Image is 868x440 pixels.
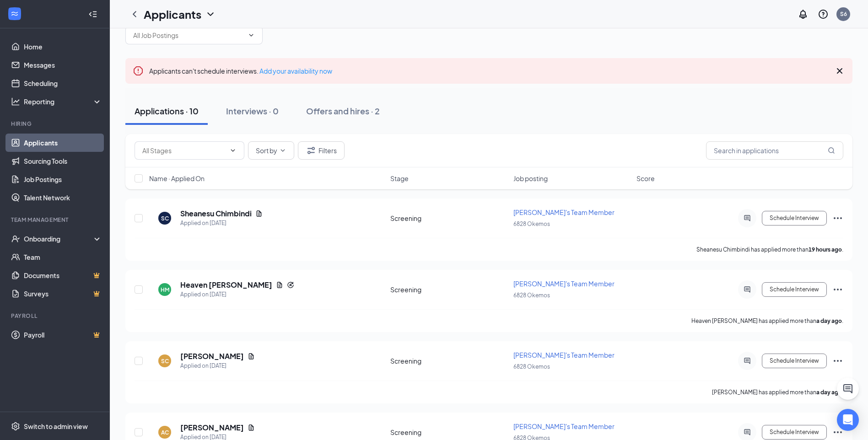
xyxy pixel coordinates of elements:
a: Home [24,38,102,56]
div: Open Intercom Messenger [837,409,859,431]
span: Stage [390,174,409,183]
div: Screening [390,285,508,294]
div: Switch to admin view [24,422,88,431]
svg: ChevronDown [279,147,286,154]
div: SC [161,215,169,222]
svg: Ellipses [832,284,843,295]
svg: QuestionInfo [818,9,829,20]
svg: ActiveChat [742,357,753,365]
span: [PERSON_NAME]'s Team Member [513,351,615,359]
div: Screening [390,214,508,223]
svg: Document [276,281,283,289]
a: Applicants [24,134,102,152]
button: ChatActive [837,378,859,400]
svg: Document [255,210,263,217]
div: S6 [840,10,847,18]
button: Sort byChevronDown [248,141,294,160]
div: Payroll [11,312,100,320]
svg: Settings [11,422,20,431]
h5: Sheanesu Chimbindi [180,209,252,219]
svg: Filter [306,145,317,156]
div: SC [161,357,169,365]
a: Add your availability now [259,67,332,75]
span: [PERSON_NAME]'s Team Member [513,208,615,216]
span: 6828 Okemos [513,292,550,299]
h5: [PERSON_NAME] [180,351,244,361]
p: [PERSON_NAME] has applied more than . [712,388,843,396]
svg: Ellipses [832,427,843,438]
div: Applied on [DATE] [180,290,294,299]
span: Score [636,174,655,183]
svg: ChevronDown [248,32,255,39]
span: Name · Applied On [149,174,205,183]
div: AC [161,429,169,436]
svg: Error [133,65,144,76]
a: PayrollCrown [24,326,102,344]
svg: ActiveChat [742,286,753,293]
svg: Notifications [798,9,809,20]
svg: WorkstreamLogo [10,9,19,18]
span: 6828 Okemos [513,220,550,227]
svg: MagnifyingGlass [828,147,835,154]
svg: Reapply [287,281,294,289]
div: Onboarding [24,234,94,243]
div: Applied on [DATE] [180,219,263,228]
p: Sheanesu Chimbindi has applied more than . [696,246,843,253]
svg: Analysis [11,97,20,106]
a: Talent Network [24,188,102,207]
svg: UserCheck [11,234,20,243]
a: DocumentsCrown [24,266,102,284]
a: Job Postings [24,170,102,188]
a: Scheduling [24,74,102,92]
div: HM [161,286,169,294]
button: Schedule Interview [762,425,827,440]
div: Applications · 10 [135,105,199,117]
svg: Ellipses [832,355,843,366]
svg: Ellipses [832,213,843,224]
div: Team Management [11,216,100,224]
div: Offers and hires · 2 [306,105,380,117]
div: Screening [390,428,508,437]
a: Team [24,248,102,266]
svg: ChatActive [842,383,853,394]
b: 19 hours ago [809,246,842,253]
svg: Cross [834,65,845,76]
svg: Document [248,424,255,431]
span: Applicants can't schedule interviews. [149,67,332,75]
span: [PERSON_NAME]'s Team Member [513,422,615,430]
span: 6828 Okemos [513,363,550,370]
input: Search in applications [706,141,843,160]
svg: ChevronDown [205,9,216,20]
svg: ChevronDown [229,147,237,154]
b: a day ago [816,317,842,324]
div: Interviews · 0 [226,105,279,117]
a: Sourcing Tools [24,152,102,170]
a: SurveysCrown [24,284,102,303]
input: All Job Postings [133,30,244,40]
a: Messages [24,56,102,74]
div: Hiring [11,120,100,128]
svg: Collapse [88,10,97,19]
button: Schedule Interview [762,282,827,297]
span: Job posting [513,174,548,183]
svg: ActiveChat [742,215,753,222]
h1: Applicants [144,6,201,22]
p: Heaven [PERSON_NAME] has applied more than . [691,317,843,325]
input: All Stages [142,145,226,156]
h5: [PERSON_NAME] [180,423,244,433]
b: a day ago [816,389,842,396]
button: Schedule Interview [762,211,827,225]
h5: Heaven [PERSON_NAME] [180,280,272,290]
svg: Document [248,353,255,360]
div: Applied on [DATE] [180,361,255,370]
svg: ChevronLeft [129,9,140,20]
span: Sort by [256,147,277,154]
div: Screening [390,356,508,365]
button: Schedule Interview [762,354,827,368]
div: Reporting [24,97,102,106]
svg: ActiveChat [742,429,753,436]
button: Filter Filters [298,141,345,160]
span: [PERSON_NAME]'s Team Member [513,279,615,288]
